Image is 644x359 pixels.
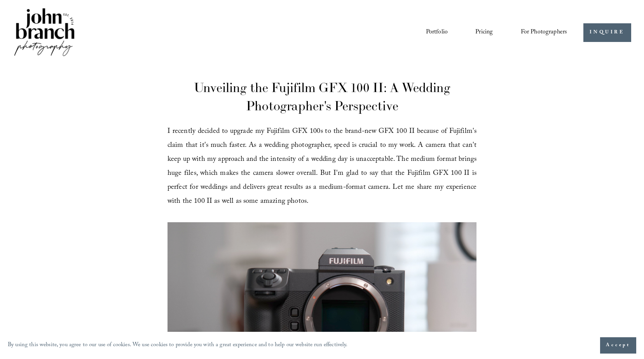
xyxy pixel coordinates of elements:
[13,7,76,59] img: John Branch IV Photography
[168,78,476,115] h1: Unveiling the Fujifilm GFX 100 II: A Wedding Photographer's Perspective
[426,26,448,39] a: Portfolio
[606,342,630,349] span: Accept
[600,337,636,354] button: Accept
[583,23,631,42] a: INQUIRE
[521,26,567,39] a: folder dropdown
[8,340,348,351] p: By using this website, you agree to our use of cookies. We use cookies to provide you with a grea...
[475,26,493,39] a: Pricing
[521,26,567,38] span: For Photographers
[168,126,476,208] span: I recently decided to upgrade my Fujifilm GFX 100s to the brand-new GFX 100 II because of Fujifil...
